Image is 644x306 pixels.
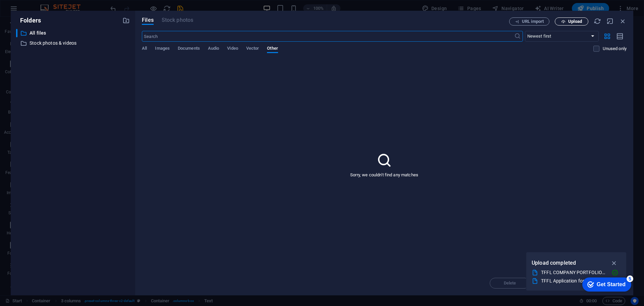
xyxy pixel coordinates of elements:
div: TFFL Application form 2025.pdf [541,277,606,285]
i: Create new folder [122,17,130,24]
div: Stock photos & videos [16,39,130,47]
span: All [142,44,147,54]
div: 5 [48,1,55,8]
p: Upload completed [532,259,576,267]
div: Get Started 5 items remaining, 0% complete [4,3,53,17]
span: Files [142,16,154,24]
span: Upload [568,19,582,24]
p: Folders [16,16,41,25]
button: Upload [555,17,588,26]
span: Vector [246,44,259,54]
span: Other [267,44,278,54]
span: Audio [208,44,219,54]
input: Search [142,31,514,42]
span: Documents [178,44,200,54]
i: Close [619,17,627,25]
i: Minimize [606,17,614,25]
span: Video [227,44,238,54]
p: Sorry, we couldn't find any matches [350,172,418,178]
div: TFFL COMPANY PORTFOLIO 2025.pdf [541,269,606,276]
p: Stock photos & videos [30,39,117,47]
p: Unused only [603,46,627,52]
p: All files [30,29,117,37]
div: Get Started [18,7,47,13]
button: URL import [509,17,549,26]
span: This file type is not supported by this element [162,16,193,24]
i: Reload [594,17,601,25]
span: URL import [522,19,544,24]
span: Images [155,44,170,54]
div: ​ [16,29,17,37]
